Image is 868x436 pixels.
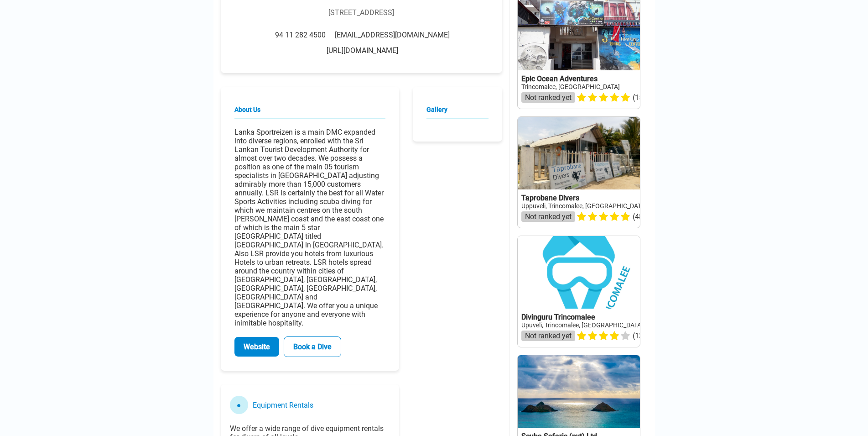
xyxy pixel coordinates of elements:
[253,401,313,410] h3: Equipment Rentals
[234,337,279,357] a: Website
[284,336,341,357] a: Book a Dive
[426,106,489,119] h2: Gallery
[335,31,450,39] span: [EMAIL_ADDRESS][DOMAIN_NAME]
[521,321,643,329] a: Upuveli, Trincomalee, [GEOGRAPHIC_DATA]
[234,128,385,327] p: Lanka Sportreizen is a main DMC expanded into diverse regions, enrolled with the Sri Lankan Touri...
[328,8,394,17] div: [STREET_ADDRESS]
[234,106,385,119] h2: About Us
[521,202,647,210] a: Uppuveli, Trincomalee, [GEOGRAPHIC_DATA]
[327,46,398,55] a: [URL][DOMAIN_NAME]
[275,31,326,39] span: 94 11 282 4500
[230,396,248,414] div: ●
